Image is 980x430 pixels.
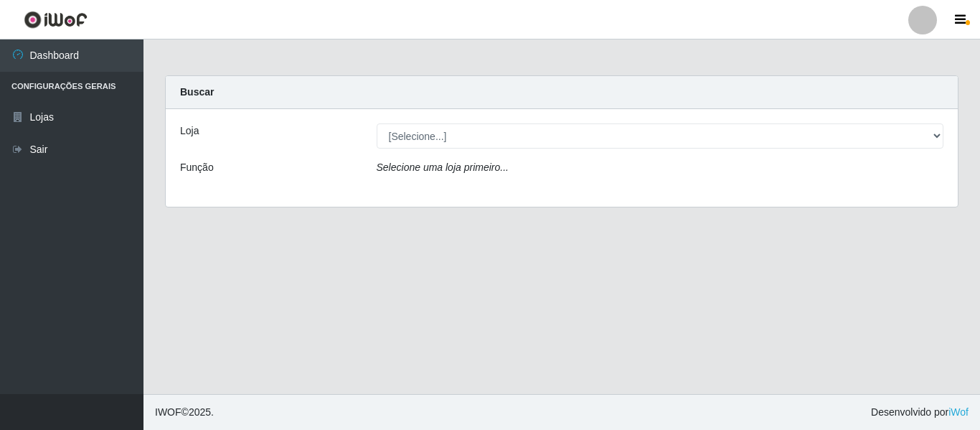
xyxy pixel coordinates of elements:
label: Loja [180,123,199,139]
img: CoreUI Logo [24,11,88,29]
label: Função [180,160,214,175]
a: iWof [948,406,969,418]
span: © 2025 . [155,405,214,420]
strong: Buscar [180,86,214,98]
i: Selecione uma loja primeiro... [377,162,509,173]
span: IWOF [155,406,182,418]
span: Desenvolvido por [871,405,969,420]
